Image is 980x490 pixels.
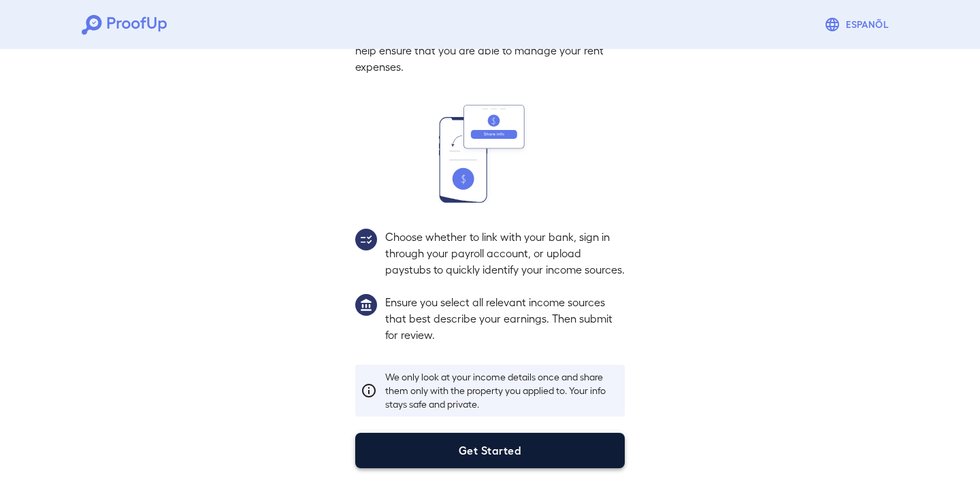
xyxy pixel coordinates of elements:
p: Choose whether to link with your bank, sign in through your payroll account, or upload paystubs t... [385,229,625,278]
p: In this step, you'll share your income sources with us to help ensure that you are able to manage... [355,26,625,75]
button: Espanõl [819,11,898,38]
p: We only look at your income details once and share them only with the property you applied to. Yo... [385,370,619,411]
img: group1.svg [355,294,377,316]
img: group2.svg [355,229,377,250]
p: Ensure you select all relevant income sources that best describe your earnings. Then submit for r... [385,294,625,343]
img: transfer_money.svg [439,105,541,203]
button: Get Started [355,433,625,468]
